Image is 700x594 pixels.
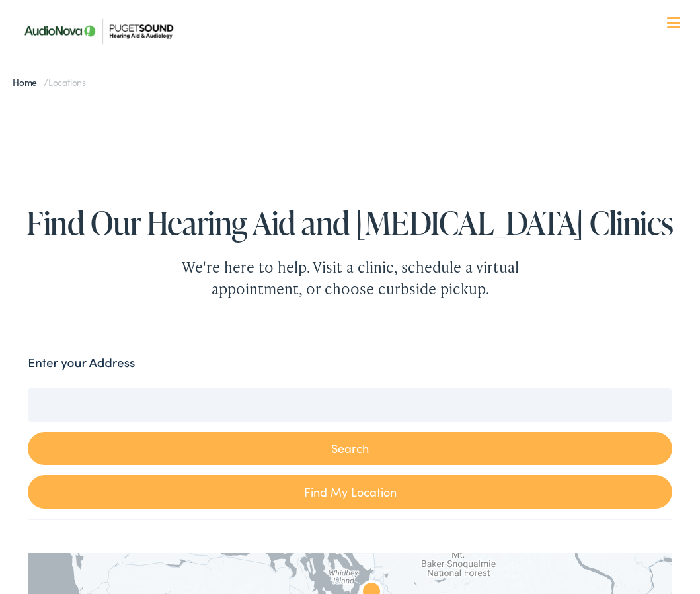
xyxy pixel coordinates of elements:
[139,256,562,300] div: We're here to help. Visit a clinic, schedule a virtual appointment, or choose curbside pickup.
[28,432,672,466] button: Search
[13,75,44,89] a: Home
[28,353,135,372] label: Enter your Address
[24,53,686,81] a: What We Offer
[48,75,86,89] span: Locations
[14,205,686,240] h1: Find Our Hearing Aid and [MEDICAL_DATA] Clinics
[28,388,672,421] input: Enter your address or zip code
[13,75,86,89] span: /
[28,475,672,509] a: Find My Location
